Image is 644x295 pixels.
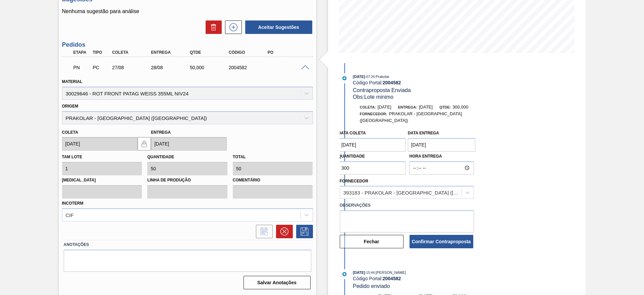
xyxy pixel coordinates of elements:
label: Quantidade [338,154,365,159]
div: Informar alteração no pedido [253,225,273,238]
span: Obs: Lote minimo [353,94,393,100]
span: Contraproposta Enviada [353,87,411,93]
div: Código Portal: [353,80,512,85]
div: 27/08/2025 [110,65,154,70]
div: PO [266,50,310,55]
input: dd/mm/yyyy [62,137,138,151]
span: Qtde: [439,105,451,109]
label: Tam lote [62,155,82,159]
div: CIF [66,212,74,218]
label: Hora Entrega [410,152,474,161]
label: Quantidade [147,155,174,159]
input: dd/mm/yyyy [408,138,476,152]
span: Pedido enviado [353,283,390,289]
span: [DATE] [353,75,365,79]
span: Fornecedor: [360,112,387,116]
div: Excluir Sugestões [202,20,222,34]
label: Data entrega [408,131,439,135]
div: Entrega [149,50,193,55]
div: Coleta [110,50,154,55]
div: Nova sugestão [222,20,242,34]
img: locked [140,140,148,148]
label: [MEDICAL_DATA] [62,175,142,185]
div: Pedido de Compra [91,65,111,70]
p: PN [73,65,90,70]
h3: Pedidos [62,41,313,48]
button: Salvar Anotações [244,276,311,289]
label: Origem [62,104,78,109]
strong: 2004582 [383,276,401,281]
label: Linha de Produção [147,175,227,185]
div: Cancelar pedido [273,225,293,238]
div: 2004582 [227,65,271,70]
button: locked [138,137,151,151]
span: : Prakolar [375,75,389,79]
label: Incoterm [62,201,84,206]
div: Salvar Pedido [293,225,313,238]
span: - 15:44 [365,271,375,275]
label: Entrega [151,130,171,135]
img: atual [342,76,346,80]
span: [DATE] [419,104,433,110]
input: dd/mm/yyyy [338,138,406,152]
span: [DATE] [378,104,391,110]
img: atual [342,272,346,276]
span: - 07:24 [365,75,375,79]
strong: 2004582 [383,80,401,85]
label: Coleta [62,130,78,135]
span: Entrega: [398,105,417,109]
div: Código [227,50,271,55]
label: Data coleta [338,131,366,135]
label: Material [62,79,83,84]
label: Anotações [64,240,311,250]
div: Etapa [72,50,92,55]
label: Observações [340,201,474,210]
label: Total [233,155,246,159]
div: Código Portal: [353,276,512,281]
div: Tipo [91,50,111,55]
div: 50,000 [188,65,232,70]
span: : [PERSON_NAME] [375,270,406,275]
div: Aceitar Sugestões [242,20,313,35]
span: [DATE] [353,270,365,275]
div: Pedido em Negociação [72,60,92,75]
span: 300,000 [452,104,468,110]
span: PRAKOLAR - [GEOGRAPHIC_DATA] ([GEOGRAPHIC_DATA]) [360,111,462,123]
button: Aceitar Sugestões [245,20,312,34]
input: dd/mm/yyyy [151,137,227,151]
button: Confirmar Contraproposta [410,235,473,248]
div: 28/08/2025 [149,65,193,70]
div: Qtde [188,50,232,55]
div: 393183 - PRAKOLAR - [GEOGRAPHIC_DATA] ([GEOGRAPHIC_DATA]) [343,190,462,196]
span: Coleta: [360,105,376,109]
label: Fornecedor [340,179,368,183]
p: Nenhuma sugestão para análise [62,8,313,14]
label: Comentário [233,175,313,185]
button: Fechar [340,235,404,248]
